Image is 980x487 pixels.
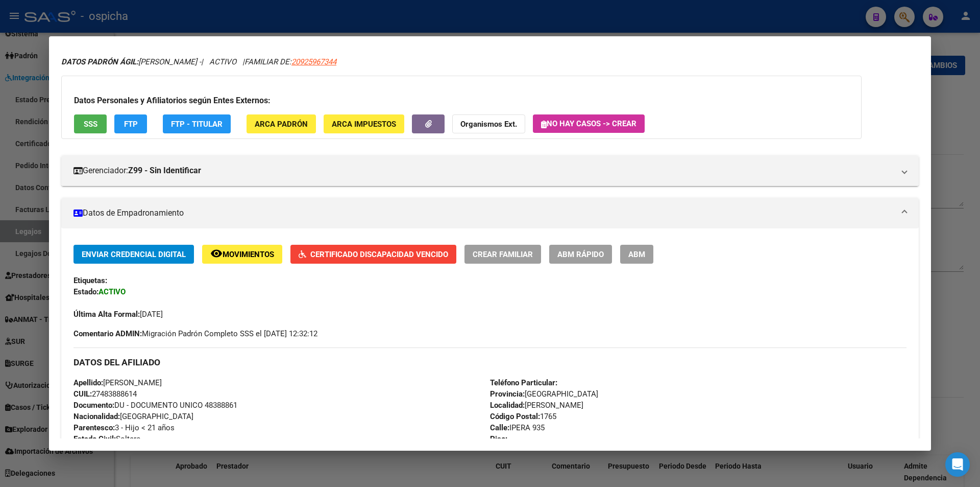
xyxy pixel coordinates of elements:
[73,207,894,219] mat-panel-title: Datos de Empadronamiento
[73,389,92,399] strong: CUIL:
[557,250,604,259] span: ABM Rápido
[490,389,525,399] strong: Provincia:
[84,120,97,129] span: SSS
[61,57,336,66] i: | ACTIVO |
[291,57,336,66] span: 20925967344
[82,250,186,259] span: Enviar Credencial Digital
[202,245,282,264] button: Movimientos
[99,287,126,296] strong: ACTIVO
[73,165,894,177] mat-panel-title: Gerenciador:
[310,250,448,259] span: Certificado Discapacidad Vencido
[490,378,557,387] strong: Teléfono Particular:
[73,245,194,264] button: Enviar Credencial Digital
[73,401,237,410] span: DU - DOCUMENTO UNICO 48388861
[473,250,533,259] span: Crear Familiar
[452,114,525,133] button: Organismos Ext.
[490,412,556,421] span: 1765
[73,389,137,399] span: 27483888614
[223,250,274,259] span: Movimientos
[324,114,404,133] button: ARCA Impuestos
[73,287,99,296] strong: Estado:
[73,423,175,432] span: 3 - Hijo < 21 años
[171,120,223,129] span: FTP - Titular
[73,329,142,338] strong: Comentario ADMIN:
[73,328,317,339] span: Migración Padrón Completo SSS el [DATE] 12:32:12
[73,310,140,319] strong: Última Alta Formal:
[61,57,201,66] span: [PERSON_NAME] -
[628,250,645,259] span: ABM
[73,357,906,368] h3: DATOS DEL AFILIADO
[114,114,147,133] button: FTP
[73,378,162,387] span: [PERSON_NAME]
[163,114,231,133] button: FTP - Titular
[290,245,456,264] button: Certificado Discapacidad Vencido
[73,434,116,444] strong: Estado Civil:
[124,120,138,129] span: FTP
[490,401,583,410] span: [PERSON_NAME]
[73,310,163,319] span: [DATE]
[541,119,636,128] span: No hay casos -> Crear
[332,120,396,129] span: ARCA Impuestos
[490,423,509,432] strong: Calle:
[73,401,114,410] strong: Documento:
[490,401,525,410] strong: Localidad:
[73,423,115,432] strong: Parentesco:
[74,114,107,133] button: SSS
[945,452,970,477] div: Open Intercom Messenger
[210,247,223,260] mat-icon: remove_red_eye
[620,245,653,264] button: ABM
[73,434,141,444] span: Soltero
[255,120,308,129] span: ARCA Padrón
[61,155,919,186] mat-expansion-panel-header: Gerenciador:Z99 - Sin Identificar
[61,57,138,66] strong: DATOS PADRÓN ÁGIL:
[247,114,316,133] button: ARCA Padrón
[244,57,336,66] span: FAMILIAR DE:
[73,412,120,421] strong: Nacionalidad:
[490,412,540,421] strong: Código Postal:
[490,423,545,432] span: IPERA 935
[128,165,201,177] strong: Z99 - Sin Identificar
[490,389,598,399] span: [GEOGRAPHIC_DATA]
[460,120,517,129] strong: Organismos Ext.
[74,95,849,107] h3: Datos Personales y Afiliatorios según Entes Externos:
[73,378,103,387] strong: Apellido:
[464,245,541,264] button: Crear Familiar
[73,412,193,421] span: [GEOGRAPHIC_DATA]
[549,245,612,264] button: ABM Rápido
[533,114,645,133] button: No hay casos -> Crear
[490,434,507,444] strong: Piso:
[61,198,919,228] mat-expansion-panel-header: Datos de Empadronamiento
[73,276,107,285] strong: Etiquetas:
